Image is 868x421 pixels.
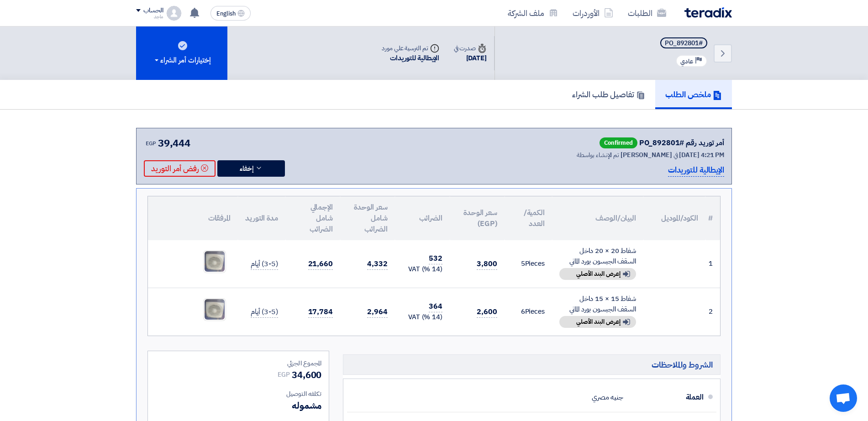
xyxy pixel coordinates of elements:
[155,389,321,399] div: تكلفه التوصيل
[631,386,704,408] div: العملة
[136,26,227,80] button: إختيارات أمر الشراء
[395,196,450,240] th: الضرائب
[477,258,497,270] span: 3,800
[367,258,388,270] span: 4,332
[505,288,552,336] td: Pieces
[673,150,678,160] span: في
[643,196,705,240] th: الكود/الموديل
[158,136,190,151] span: 39,444
[500,2,565,24] a: ملف الشركة
[285,196,340,240] th: الإجمالي شامل الضرائب
[639,137,724,148] div: أمر توريد رقم #PO_892801
[210,6,251,21] button: English
[278,370,290,379] span: EGP
[559,268,636,280] div: إعرض البند الأصلي
[705,288,720,336] td: 2
[559,316,636,328] div: إعرض البند الأصلي
[621,150,672,160] span: [PERSON_NAME]
[308,258,333,270] span: 21,660
[559,246,636,266] div: شفاط 20 × 20 داخل السقف الجبسون بورد الماني
[136,14,163,19] div: ماجد
[592,389,623,406] div: جنيه مصري
[251,306,278,318] span: (3-5) أيام
[454,53,487,63] div: [DATE]
[402,264,442,274] div: (14 %) VAT
[144,160,216,177] button: رفض أمر التوريد
[292,368,321,382] span: 34,600
[680,57,693,66] span: عادي
[146,139,156,147] span: EGP
[684,7,732,18] img: Teradix logo
[204,298,226,321] img: ___1756369232198.jpg
[251,258,278,270] span: (3-5) أيام
[668,164,724,177] p: الإيطالية للتوريدات
[450,196,505,240] th: سعر الوحدة (EGP)
[343,354,721,375] h5: الشروط والملاحظات
[552,196,643,240] th: البيان/الوصف
[521,258,525,268] span: 5
[308,306,333,318] span: 17,784
[454,43,487,53] div: صدرت في
[665,40,703,47] div: #PO_892801
[562,80,655,109] a: تفاصيل طلب الشراء
[382,53,439,63] div: الإيطالية للتوريدات
[155,358,321,368] div: المجموع الجزئي
[565,2,621,24] a: الأوردرات
[382,43,439,53] div: تم الترسية علي مورد
[830,384,857,412] div: Open chat
[655,80,732,109] a: ملخص الطلب
[521,306,525,316] span: 6
[402,312,442,322] div: (14 %) VAT
[148,196,238,240] th: المرفقات
[167,6,181,21] img: profile_test.png
[505,196,552,240] th: الكمية/العدد
[143,7,163,15] div: الحساب
[153,55,211,66] div: إختيارات أمر الشراء
[217,160,285,177] button: إخفاء
[429,253,442,264] span: 532
[665,89,722,100] h5: ملخص الطلب
[292,399,321,412] span: مشموله
[572,89,645,100] h5: تفاصيل طلب الشراء
[559,294,636,314] div: شفاط 15 × 15 داخل السقف الجبسون بورد الماني
[600,137,637,148] span: Confirmed
[429,301,442,312] span: 364
[367,306,388,318] span: 2,964
[204,250,226,273] img: ___1756369221454.jpg
[577,150,619,160] span: تم الإنشاء بواسطة
[216,11,236,17] span: English
[621,2,673,24] a: الطلبات
[238,196,285,240] th: مدة التوريد
[477,306,497,318] span: 2,600
[705,196,720,240] th: #
[705,240,720,288] td: 1
[679,150,724,160] span: [DATE] 4:21 PM
[340,196,395,240] th: سعر الوحدة شامل الضرائب
[505,240,552,288] td: Pieces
